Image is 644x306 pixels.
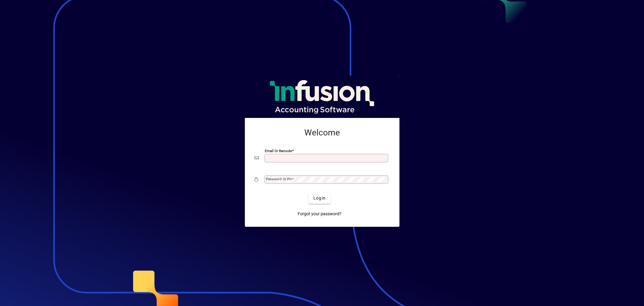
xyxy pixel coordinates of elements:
[298,211,341,217] span: Forgot your password?
[313,195,326,201] span: Login
[295,209,344,220] a: Forgot your password?
[266,177,292,181] mat-label: Password or Pin
[255,128,390,138] h2: Welcome
[309,193,331,204] button: Login
[265,148,292,153] mat-label: Email or Barcode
